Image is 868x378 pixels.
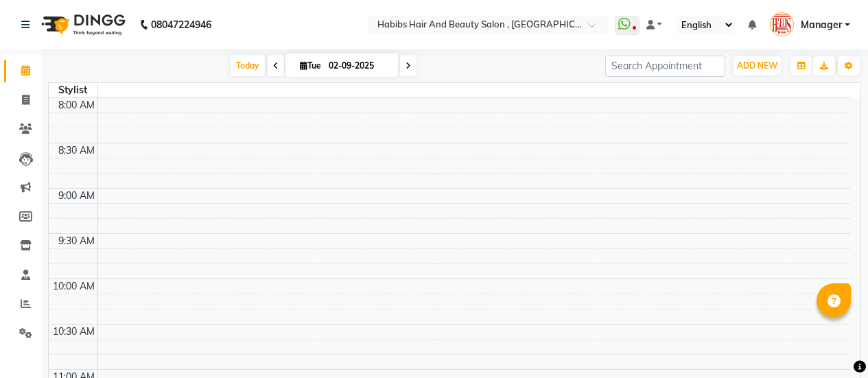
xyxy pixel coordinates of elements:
div: 9:30 AM [56,234,97,248]
img: logo [35,5,129,44]
span: Today [231,55,265,76]
b: 08047224946 [151,5,211,44]
div: 10:00 AM [50,279,97,294]
div: 8:30 AM [56,143,97,158]
div: 10:30 AM [50,324,97,339]
input: Search Appointment [605,56,725,77]
span: Tue [296,60,325,71]
span: Manager [801,18,842,32]
div: 8:00 AM [56,98,97,113]
img: Manager [770,12,794,36]
button: ADD NEW [734,56,781,75]
div: Stylist [49,83,97,97]
span: ADD NEW [737,60,777,71]
input: 2025-09-02 [325,56,393,76]
div: 9:00 AM [56,189,97,203]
